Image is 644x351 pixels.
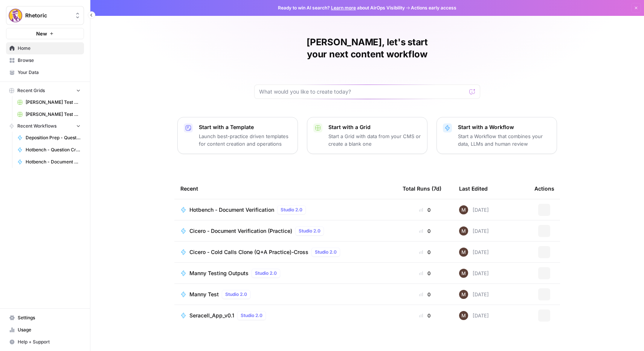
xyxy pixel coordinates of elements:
span: Deposition Prep - Question Creator [26,134,81,141]
span: Seracell_App_v0.1 [189,312,234,319]
div: Total Runs (7d) [403,178,441,199]
img: 7m96hgkn2ytuyzsdcp6mfpkrnuzx [459,205,468,214]
a: Manny TestStudio 2.0 [180,290,391,299]
div: Last Edited [459,178,488,199]
img: 7m96hgkn2ytuyzsdcp6mfpkrnuzx [459,248,468,257]
p: Launch best-practice driven templates for content creation and operations [199,132,291,148]
span: Hotbench - Document Verification [189,206,274,214]
button: Start with a GridStart a Grid with data from your CMS or create a blank one [307,117,427,154]
img: 7m96hgkn2ytuyzsdcp6mfpkrnuzx [459,290,468,299]
span: Studio 2.0 [281,206,302,213]
span: Usage [18,326,81,333]
span: Your Data [18,69,81,76]
button: Help + Support [6,336,84,348]
a: [PERSON_NAME] Test Workflow - Copilot Example Grid [14,96,84,108]
button: Workspace: Rhetoric [6,6,84,25]
button: New [6,28,84,39]
span: Studio 2.0 [255,270,277,277]
a: [PERSON_NAME] Test Workflow - SERP Overview Grid [14,108,84,120]
div: [DATE] [459,205,489,214]
span: Cicero - Document Verification (Practice) [189,227,292,235]
div: 0 [403,291,447,298]
a: Settings [6,312,84,324]
span: Recent Grids [17,87,45,94]
span: Cicero - Cold Calls Clone (Q+A Practice)-Cross [189,248,308,256]
p: Start with a Template [199,123,291,131]
div: [DATE] [459,226,489,236]
span: Studio 2.0 [225,291,247,298]
div: 0 [403,269,447,277]
div: [DATE] [459,290,489,299]
a: Browse [6,54,84,66]
span: Studio 2.0 [299,228,320,234]
a: Cicero - Document Verification (Practice)Studio 2.0 [180,226,391,236]
span: Settings [18,314,81,321]
button: Start with a WorkflowStart a Workflow that combines your data, LLMs and human review [436,117,557,154]
div: [DATE] [459,269,489,278]
h1: [PERSON_NAME], let's start your next content workflow [254,36,480,60]
img: Rhetoric Logo [9,9,22,22]
p: Start with a Workflow [458,123,551,131]
button: Start with a TemplateLaunch best-practice driven templates for content creation and operations [177,117,298,154]
span: Rhetoric [25,12,71,19]
span: Hotbench - Question Creator [26,146,81,153]
div: 0 [403,206,447,214]
p: Start a Workflow that combines your data, LLMs and human review [458,132,551,148]
a: Hotbench - Question Creator [14,144,84,156]
span: Studio 2.0 [315,249,337,256]
input: What would you like to create today? [259,88,466,95]
div: 0 [403,312,447,319]
span: Manny Testing Outputs [189,269,249,277]
span: [PERSON_NAME] Test Workflow - Copilot Example Grid [26,99,81,106]
div: [DATE] [459,248,489,257]
a: Home [6,42,84,54]
span: Home [18,45,81,52]
div: Actions [534,178,554,199]
img: 7m96hgkn2ytuyzsdcp6mfpkrnuzx [459,269,468,278]
a: Manny Testing OutputsStudio 2.0 [180,269,391,278]
span: Hotbench - Document Verification [26,159,81,165]
img: 7m96hgkn2ytuyzsdcp6mfpkrnuzx [459,226,468,236]
span: Manny Test [189,291,219,298]
a: Cicero - Cold Calls Clone (Q+A Practice)-CrossStudio 2.0 [180,248,391,257]
a: Deposition Prep - Question Creator [14,132,84,144]
div: 0 [403,248,447,256]
span: Help + Support [18,339,81,345]
span: Studio 2.0 [241,312,262,319]
a: Learn more [331,5,356,11]
span: Actions early access [411,5,456,11]
a: Seracell_App_v0.1Studio 2.0 [180,311,391,320]
div: [DATE] [459,311,489,320]
button: Recent Grids [6,85,84,96]
span: Ready to win AI search? about AirOps Visibility [278,5,405,11]
p: Start a Grid with data from your CMS or create a blank one [328,132,421,148]
a: Hotbench - Document VerificationStudio 2.0 [180,205,391,214]
div: 0 [403,227,447,235]
a: Your Data [6,66,84,79]
img: 7m96hgkn2ytuyzsdcp6mfpkrnuzx [459,311,468,320]
span: New [36,30,47,37]
a: Hotbench - Document Verification [14,156,84,168]
span: [PERSON_NAME] Test Workflow - SERP Overview Grid [26,111,81,118]
div: Recent [180,178,391,199]
span: Recent Workflows [17,123,56,129]
a: Usage [6,324,84,336]
button: Recent Workflows [6,120,84,132]
p: Start with a Grid [328,123,421,131]
span: Browse [18,57,81,64]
